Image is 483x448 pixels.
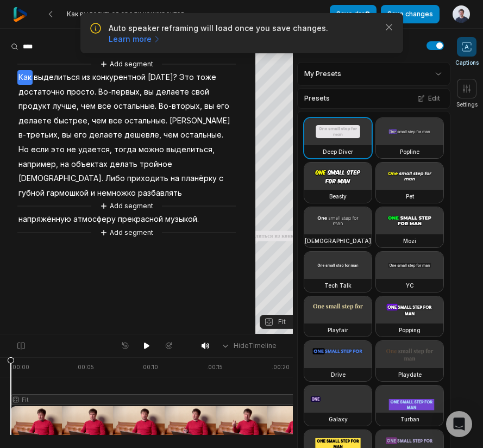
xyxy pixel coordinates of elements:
[17,128,61,142] span: в-третьих,
[17,212,72,227] span: напряжённую
[406,192,414,201] h3: Pet
[328,326,348,334] h3: Playfair
[179,128,224,142] span: остальные.
[123,128,162,142] span: дешевле,
[17,114,53,128] span: делаете
[80,99,97,114] span: чем
[17,171,104,186] span: [DEMOGRAPHIC_DATA].
[17,186,46,201] span: губной
[91,70,147,85] span: конкурентной
[66,85,97,99] span: просто.
[215,99,230,114] span: его
[98,58,155,70] button: Add segment
[456,101,478,109] span: Settings
[330,5,377,23] button: Save draft
[297,62,450,86] div: My Presets
[398,370,422,379] h3: Playdate
[17,99,52,114] span: продукт
[162,128,179,142] span: чем
[117,212,164,227] span: прекрасной
[297,88,450,109] div: Presets
[33,70,81,85] span: выделиться
[98,200,155,212] button: Add segment
[178,70,195,85] span: Это
[164,212,200,227] span: музыкой.
[190,85,210,99] span: свой
[403,237,416,245] h3: Mozi
[180,171,218,186] span: планёрку
[53,114,91,128] span: быстрее,
[260,315,315,329] button: Fit
[400,415,419,424] h3: Turban
[46,186,90,201] span: гармошкой
[446,411,472,437] div: Open Intercom Messenger
[137,142,165,157] span: можно
[195,70,217,85] span: тоже
[155,85,190,99] span: делаете
[414,91,443,105] button: Edit
[109,34,161,45] a: Learn more
[455,59,479,67] span: Captions
[88,128,123,142] span: делаете
[72,212,117,227] span: атмосферу
[104,171,126,186] span: Либо
[278,317,286,327] span: Fit
[109,157,139,172] span: делать
[17,142,30,157] span: Но
[52,99,80,114] span: лучше,
[81,70,91,85] span: из
[381,5,440,23] button: Save changes
[323,147,353,156] h3: Deep Diver
[400,147,419,156] h3: Popline
[66,142,77,157] span: не
[97,99,112,114] span: все
[143,85,155,99] span: вы
[168,114,231,128] span: [PERSON_NAME]
[96,186,137,201] span: немножко
[30,142,50,157] span: если
[329,415,348,424] h3: Galaxy
[97,85,143,99] span: Во-первых,
[13,7,28,22] img: reap
[123,114,168,128] span: остальные.
[113,142,137,157] span: тогда
[17,70,33,85] span: Как
[406,281,414,290] h3: YC
[77,142,113,157] span: удается,
[108,114,123,128] span: все
[147,70,178,85] span: [DATE]?
[98,227,155,239] button: Add segment
[217,338,280,354] button: HideTimeline
[170,171,180,186] span: на
[91,114,108,128] span: чем
[329,192,347,201] h3: Beasty
[50,142,66,157] span: это
[112,99,158,114] span: остальные.
[456,79,478,109] button: Settings
[109,23,375,45] p: Auto speaker reframing will load once you save changes.
[59,157,70,172] span: на
[399,326,421,334] h3: Popping
[455,37,479,67] button: Captions
[137,186,183,201] span: разбавлять
[90,186,96,201] span: и
[67,10,185,18] span: Как выделиться среди конкурентов
[61,128,73,142] span: вы
[17,85,66,99] span: достаточно
[203,99,215,114] span: вы
[70,157,109,172] span: объектах
[73,128,88,142] span: его
[126,171,170,186] span: приходить
[165,142,216,157] span: выделиться,
[17,157,59,172] span: например,
[218,171,224,186] span: с
[324,281,352,290] h3: Tech Talk
[158,99,203,114] span: Во-вторых,
[139,157,173,172] span: тройное
[331,370,346,379] h3: Drive
[305,237,371,245] h3: [DEMOGRAPHIC_DATA]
